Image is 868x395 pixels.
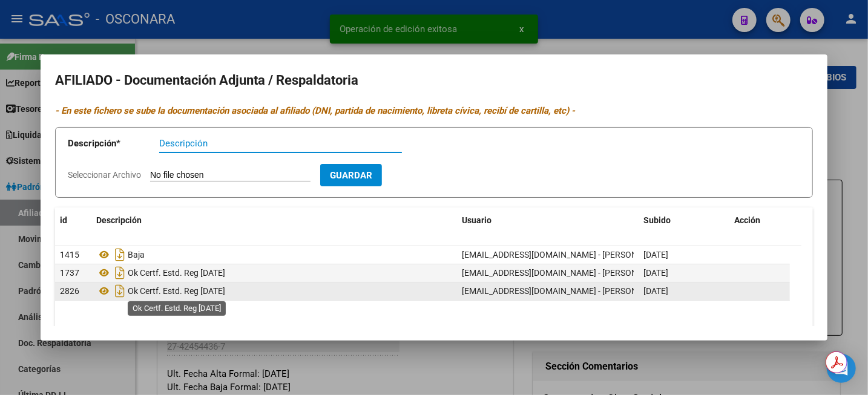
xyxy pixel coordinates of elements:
[643,250,668,260] span: [DATE]
[643,268,668,278] span: [DATE]
[55,207,91,233] datatable-header-cell: id
[462,250,734,260] span: [EMAIL_ADDRESS][DOMAIN_NAME] - [PERSON_NAME] [PERSON_NAME]
[60,268,79,278] span: 1737
[128,286,225,296] span: Ok Certf. Estd. Reg [DATE]
[112,263,128,282] i: Descargar documento
[55,69,813,92] h2: AFILIADO - Documentación Adjunta / Respaldatoria
[128,268,225,278] span: Ok Certf. Estd. Reg [DATE]
[734,215,760,225] span: Acción
[462,268,734,278] span: [EMAIL_ADDRESS][DOMAIN_NAME] - [PERSON_NAME] [PERSON_NAME]
[60,286,79,296] span: 2826
[112,245,128,264] i: Descargar documento
[96,215,142,225] span: Descripción
[60,215,67,225] span: id
[128,250,145,260] span: Baja
[60,250,79,260] span: 1415
[462,215,492,225] span: Usuario
[55,105,575,116] i: - En este fichero se sube la documentación asociada al afiliado (DNI, partida de nacimiento, libr...
[462,286,734,296] span: [EMAIL_ADDRESS][DOMAIN_NAME] - [PERSON_NAME] [PERSON_NAME]
[320,164,382,186] button: Guardar
[729,207,790,233] datatable-header-cell: Acción
[457,207,639,233] datatable-header-cell: Usuario
[91,207,457,233] datatable-header-cell: Descripción
[112,281,128,301] i: Descargar documento
[643,286,668,296] span: [DATE]
[643,215,671,225] span: Subido
[68,137,159,151] p: Descripción
[330,170,372,181] span: Guardar
[639,207,729,233] datatable-header-cell: Subido
[68,170,141,180] span: Seleccionar Archivo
